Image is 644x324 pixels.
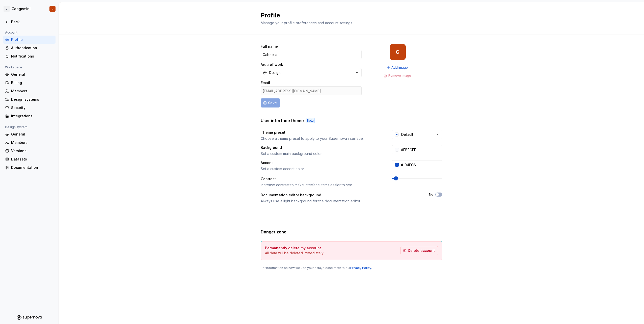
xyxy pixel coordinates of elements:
[261,44,278,49] label: Full name
[261,80,270,85] label: Email
[3,164,56,172] a: Documentation
[269,70,281,75] div: Design
[261,151,383,156] div: Set a custom main background color.
[1,3,58,14] button: CCapgeminiG
[400,246,438,255] button: Delete account
[261,11,436,19] h2: Profile
[261,21,353,25] span: Manage your profile preferences and account settings.
[11,165,53,170] div: Documentation
[408,248,435,253] span: Delete account
[11,89,53,94] div: Members
[399,145,442,154] input: #FFFFFF
[261,182,383,187] div: Increase contrast to make interface items easier to see.
[385,64,410,71] button: Add image
[3,87,56,95] a: Members
[261,193,420,198] div: Documentation editor background
[261,166,383,171] div: Set a custom accent color.
[261,199,420,204] div: Always use a light background for the documentation editor.
[3,70,56,78] a: General
[261,176,383,181] div: Contrast
[3,79,56,87] a: Billing
[11,80,53,85] div: Billing
[261,266,442,270] div: For information on how we use your data, please refer to our .
[261,229,286,235] h3: Danger zone
[3,64,24,70] div: Workspace
[265,251,324,256] p: All data will be deleted immediately.
[11,45,53,50] div: Authentication
[17,315,42,320] svg: Supernova Logo
[261,145,383,150] div: Background
[11,157,53,162] div: Datasets
[401,132,413,137] div: Default
[11,140,53,145] div: Members
[11,54,53,59] div: Notifications
[3,95,56,103] a: Design systems
[11,114,53,119] div: Integrations
[4,6,10,12] div: C
[3,139,56,147] a: Members
[429,193,433,197] label: No
[391,66,408,70] span: Add image
[3,30,19,36] div: Account
[3,104,56,112] a: Security
[261,130,383,135] div: Theme preset
[3,52,56,60] a: Notifications
[11,148,53,153] div: Versions
[261,118,304,124] h3: User interface theme
[3,112,56,120] a: Integrations
[3,155,56,163] a: Datasets
[350,266,371,270] a: Privacy Policy
[392,130,442,139] button: Default
[51,7,53,11] div: G
[3,130,56,138] a: General
[261,136,383,141] div: Choose a theme preset to apply to your Supernova interface.
[11,105,53,110] div: Security
[11,97,53,102] div: Design systems
[265,246,321,251] h4: Permanently delete my account
[11,19,53,24] div: Back
[3,147,56,155] a: Versions
[399,160,442,169] input: #104FC6
[3,124,30,130] div: Design system
[11,132,53,137] div: General
[306,118,315,123] div: Beta
[3,18,56,26] a: Back
[11,72,53,77] div: General
[396,50,399,54] div: G
[261,62,283,67] label: Area of work
[261,160,383,165] div: Accent
[3,36,56,44] a: Profile
[12,6,31,11] div: Capgemini
[3,44,56,52] a: Authentication
[11,37,53,42] div: Profile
